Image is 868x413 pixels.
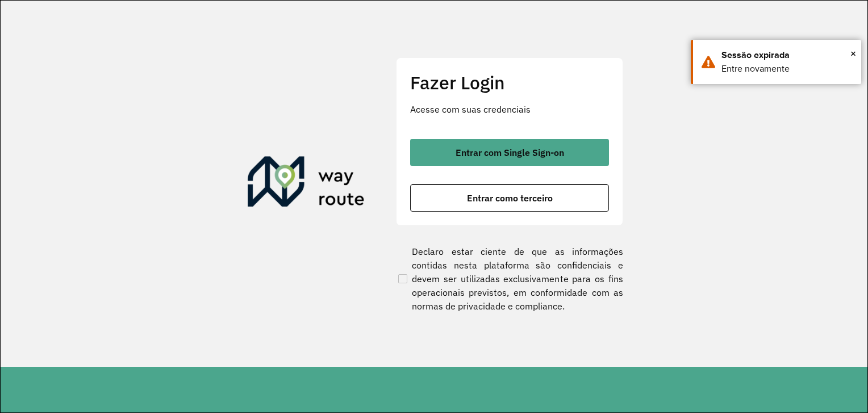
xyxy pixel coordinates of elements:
div: Sessão expirada [721,48,853,62]
div: Entre novamente [721,62,853,76]
span: × [850,45,856,62]
label: Declaro estar ciente de que as informações contidas nesta plataforma são confidenciais e devem se... [396,245,623,313]
span: Entrar com Single Sign-on [456,148,564,157]
button: button [410,139,609,166]
span: Entrar como terceiro [467,193,553,203]
img: Roteirizador AmbevTech [248,156,365,211]
button: Close [850,45,856,62]
h2: Fazer Login [410,72,609,93]
p: Acesse com suas credenciais [410,102,609,116]
button: button [410,184,609,212]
